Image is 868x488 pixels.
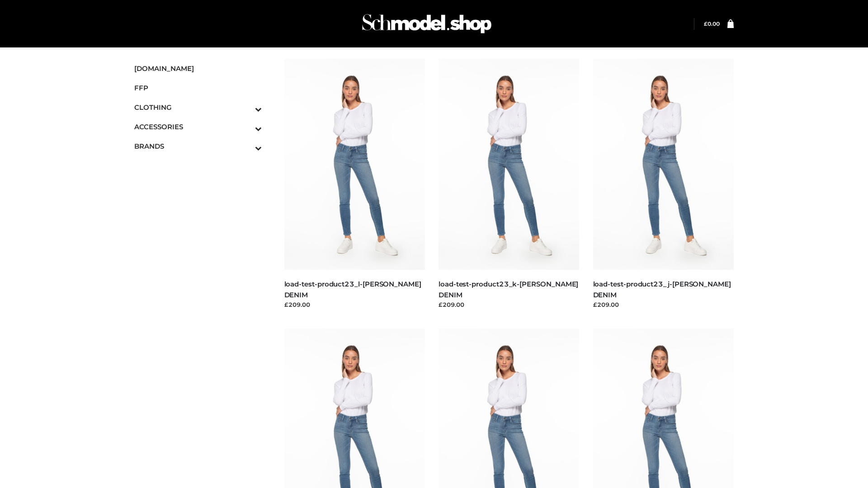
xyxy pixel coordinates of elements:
a: load-test-product23_k-[PERSON_NAME] DENIM [439,280,578,299]
a: load-test-product23_j-[PERSON_NAME] DENIM [593,280,731,299]
a: [DOMAIN_NAME] [134,59,262,78]
a: load-test-product23_l-[PERSON_NAME] DENIM [284,280,421,299]
div: £209.00 [439,300,580,309]
span: £ [704,20,708,27]
span: BRANDS [134,141,262,151]
span: CLOTHING [134,102,262,113]
div: £209.00 [593,300,734,309]
img: Schmodel Admin 964 [359,6,495,42]
button: Toggle Submenu [230,117,262,136]
div: £209.00 [284,300,425,309]
a: ACCESSORIESToggle Submenu [134,117,262,136]
bdi: 0.00 [704,20,720,27]
a: £0.00 [704,20,720,27]
button: Toggle Submenu [230,136,262,156]
a: CLOTHINGToggle Submenu [134,98,262,117]
span: ACCESSORIES [134,122,262,132]
a: FFP [134,78,262,98]
button: Toggle Submenu [230,98,262,117]
span: [DOMAIN_NAME] [134,63,262,74]
span: FFP [134,83,262,93]
a: BRANDSToggle Submenu [134,136,262,156]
